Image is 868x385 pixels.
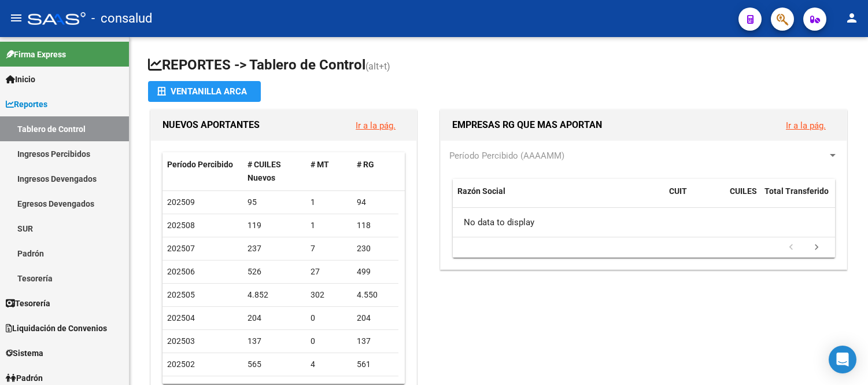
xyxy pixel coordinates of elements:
div: 137 [248,335,301,348]
span: 202509 [167,197,195,207]
datatable-header-cell: Período Percibido [162,152,243,190]
datatable-header-cell: # CUILES Nuevos [243,152,306,190]
span: # CUILES Nuevos [248,160,281,182]
div: 237 [248,242,301,255]
span: # RG [357,160,374,169]
div: 526 [248,265,301,278]
div: 4.550 [357,288,394,302]
div: 499 [357,265,394,278]
span: 202503 [167,336,195,346]
span: Total Transferido [764,186,829,196]
span: Padrón [6,372,43,384]
div: 137 [357,335,394,348]
span: # MT [311,160,329,169]
span: EMPRESAS RG QUE MAS APORTAN [452,119,602,130]
datatable-header-cell: CUILES [725,179,760,217]
span: - consalud [91,6,152,31]
a: go to next page [806,241,828,254]
div: 0 [311,311,348,325]
div: 230 [357,242,394,255]
span: Liquidación de Convenios [6,322,107,335]
span: 202507 [167,244,195,253]
div: 1 [311,219,348,232]
span: 202505 [167,290,195,299]
datatable-header-cell: Total Transferido [760,179,841,217]
datatable-header-cell: # RG [352,152,398,190]
div: 4.852 [248,288,301,302]
div: 27 [311,265,348,278]
span: NUEVOS APORTANTES [162,119,260,130]
span: Período Percibido (AAAAMM) [449,151,564,161]
span: 202506 [167,267,195,276]
span: Sistema [6,347,43,360]
div: 561 [357,358,394,371]
span: Firma Express [6,48,66,61]
span: 202504 [167,313,195,322]
span: Reportes [6,98,47,111]
datatable-header-cell: Razón Social [453,179,664,217]
a: go to previous page [780,241,802,254]
span: 202502 [167,360,195,369]
div: Ventanilla ARCA [157,81,252,102]
datatable-header-cell: # MT [306,152,352,190]
div: 7 [311,242,348,255]
div: 204 [248,311,301,325]
span: Tesorería [6,297,50,310]
div: 565 [248,358,301,371]
div: 204 [357,311,394,325]
span: CUIT [669,186,687,196]
button: Ir a la pág. [777,115,835,136]
mat-icon: person [845,11,859,25]
div: 4 [311,358,348,371]
div: 119 [248,219,301,232]
a: Ir a la pág. [356,120,396,131]
button: Ventanilla ARCA [148,81,261,102]
a: Ir a la pág. [786,120,826,131]
span: CUILES [730,186,757,196]
div: 95 [248,196,301,209]
mat-icon: menu [9,11,23,25]
div: No data to display [453,208,841,237]
h1: REPORTES -> Tablero de Control [148,56,849,76]
span: Inicio [6,73,35,86]
div: 1 [311,196,348,209]
div: 94 [357,196,394,209]
div: 0 [311,335,348,348]
span: Razón Social [457,186,505,196]
div: Open Intercom Messenger [829,346,856,373]
datatable-header-cell: CUIT [664,179,725,217]
div: 302 [311,288,348,302]
span: Período Percibido [167,160,233,169]
span: 202508 [167,221,195,230]
div: 118 [357,219,394,232]
button: Ir a la pág. [346,115,405,136]
span: (alt+t) [365,61,390,72]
